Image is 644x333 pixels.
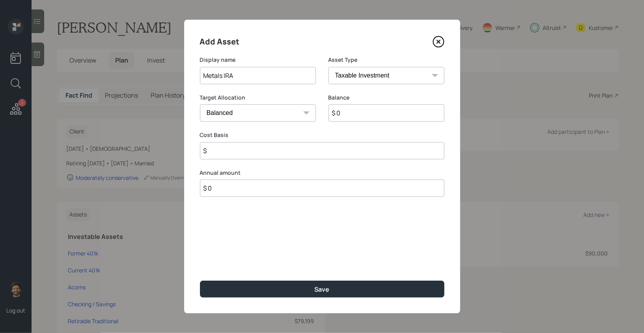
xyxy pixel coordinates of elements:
[200,281,444,298] button: Save
[200,131,444,139] label: Cost Basis
[200,56,316,64] label: Display name
[200,169,444,177] label: Annual amount
[329,94,444,102] label: Balance
[329,56,444,64] label: Asset Type
[315,285,330,294] div: Save
[200,94,316,102] label: Target Allocation
[200,35,240,48] h4: Add Asset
